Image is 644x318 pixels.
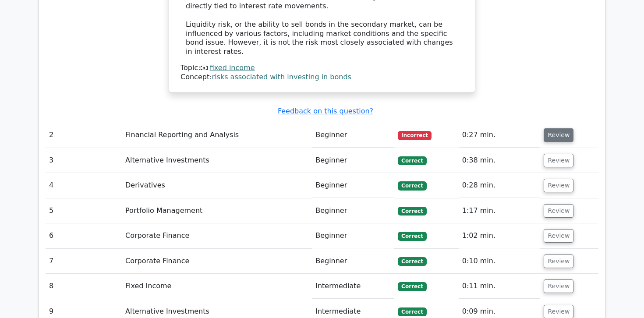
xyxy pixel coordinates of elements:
span: Correct [398,181,426,190]
td: Beginner [312,123,394,148]
td: 0:28 min. [459,173,541,198]
span: Correct [398,232,426,240]
button: Review [544,254,573,268]
button: Review [544,179,573,192]
a: fixed income [210,64,255,72]
td: 1:02 min. [459,223,541,248]
span: Correct [398,307,426,316]
td: 0:11 min. [459,274,541,299]
td: Portfolio Management [122,198,312,223]
td: Financial Reporting and Analysis [122,123,312,148]
a: Feedback on this question? [278,107,373,115]
span: Incorrect [398,131,432,140]
td: Corporate Finance [122,249,312,274]
button: Review [544,229,573,243]
td: 1:17 min. [459,198,541,223]
span: Correct [398,257,426,266]
div: Concept: [180,73,464,82]
td: 8 [46,274,122,299]
button: Review [544,204,573,218]
td: Fixed Income [122,274,312,299]
button: Review [544,128,573,142]
td: 7 [46,249,122,274]
td: 4 [46,173,122,198]
span: Correct [398,282,426,291]
td: Alternative Investments [122,148,312,173]
td: Beginner [312,223,394,248]
td: 0:10 min. [459,249,541,274]
td: Beginner [312,249,394,274]
button: Review [544,154,573,167]
td: Beginner [312,173,394,198]
td: Intermediate [312,274,394,299]
span: Correct [398,156,426,165]
td: 2 [46,123,122,148]
td: 0:38 min. [459,148,541,173]
td: 6 [46,223,122,248]
td: 0:27 min. [459,123,541,148]
div: Topic: [180,64,464,73]
span: Correct [398,207,426,216]
a: risks associated with investing in bonds [212,73,351,81]
td: 5 [46,198,122,223]
td: 3 [46,148,122,173]
td: Derivatives [122,173,312,198]
td: Corporate Finance [122,223,312,248]
td: Beginner [312,148,394,173]
button: Review [544,279,573,293]
td: Beginner [312,198,394,223]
